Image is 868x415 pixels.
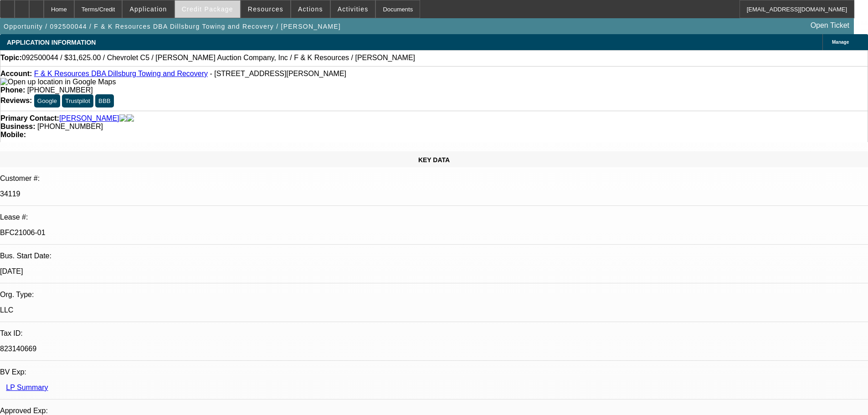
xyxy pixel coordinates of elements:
span: 092500044 / $31,625.00 / Chevrolet C5 / [PERSON_NAME] Auction Company, Inc / F & K Resources / [P... [22,54,415,62]
span: [PHONE_NUMBER] [27,86,93,94]
span: Application [129,5,167,13]
button: Google [34,94,60,108]
a: [PERSON_NAME] [59,114,119,123]
span: Activities [338,5,369,13]
strong: Account: [0,70,32,77]
span: Resources [248,5,283,13]
button: Actions [291,0,330,18]
span: Opportunity / 092500044 / F & K Resources DBA Dillsburg Towing and Recovery / [PERSON_NAME] [4,23,341,30]
strong: Phone: [0,86,25,94]
img: Open up location in Google Maps [0,78,116,86]
span: Credit Package [182,5,233,13]
img: linkedin-icon.png [127,114,134,123]
button: Credit Package [175,0,240,18]
span: APPLICATION INFORMATION [7,39,96,46]
button: Resources [241,0,290,18]
a: LP Summary [6,384,48,391]
span: KEY DATA [418,156,450,164]
span: Actions [298,5,323,13]
strong: Business: [0,123,35,130]
strong: Primary Contact: [0,114,59,123]
strong: Topic: [0,54,22,62]
span: Manage [832,40,849,45]
a: View Google Maps [0,78,116,86]
span: [PHONE_NUMBER] [37,123,103,130]
strong: Mobile: [0,131,26,138]
img: facebook-icon.png [119,114,127,123]
a: F & K Resources DBA Dillsburg Towing and Recovery [34,70,208,77]
a: Open Ticket [807,18,853,33]
button: Application [123,0,174,18]
span: - [STREET_ADDRESS][PERSON_NAME] [210,70,346,77]
button: Activities [331,0,375,18]
strong: Reviews: [0,97,32,104]
button: BBB [95,94,114,108]
button: Trustpilot [62,94,93,108]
